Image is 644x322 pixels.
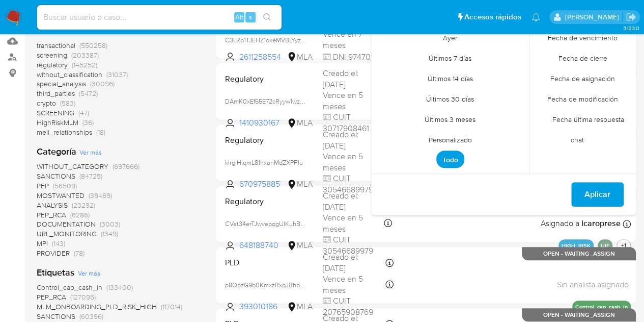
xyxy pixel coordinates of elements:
span: Accesos rápidos [464,12,521,22]
span: s [249,12,252,22]
span: Alt [235,12,243,22]
span: 3.153.0 [623,24,639,32]
input: Buscar usuario o caso... [37,11,282,24]
a: Notificaciones [531,13,540,21]
a: Salir [626,12,636,22]
button: search-icon [257,10,277,24]
p: igor.oliveirabrito@mercadolibre.com [565,12,622,22]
